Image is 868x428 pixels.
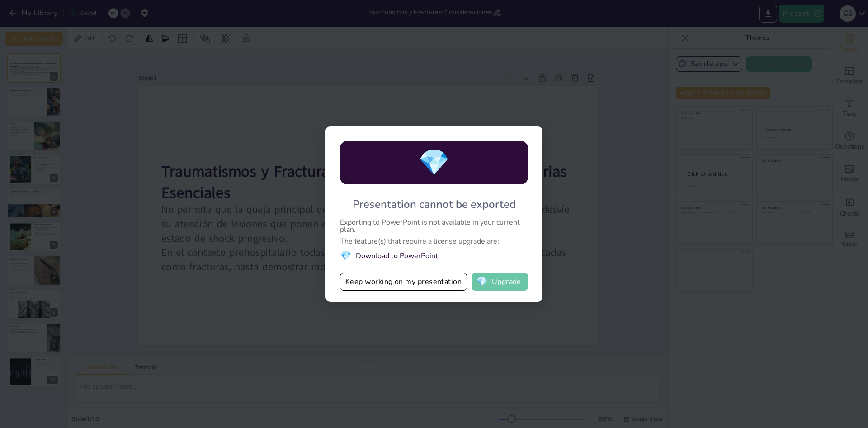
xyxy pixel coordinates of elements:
div: The feature(s) that require a license upgrade are: [340,238,528,245]
span: diamond [418,145,450,180]
span: diamond [476,277,488,286]
span: diamond [340,250,351,262]
li: Download to PowerPoint [340,250,528,262]
button: diamondUpgrade [472,273,528,291]
div: Presentation cannot be exported [353,197,516,212]
button: Keep working on my presentation [340,273,467,291]
div: Exporting to PowerPoint is not available in your current plan. [340,219,528,233]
